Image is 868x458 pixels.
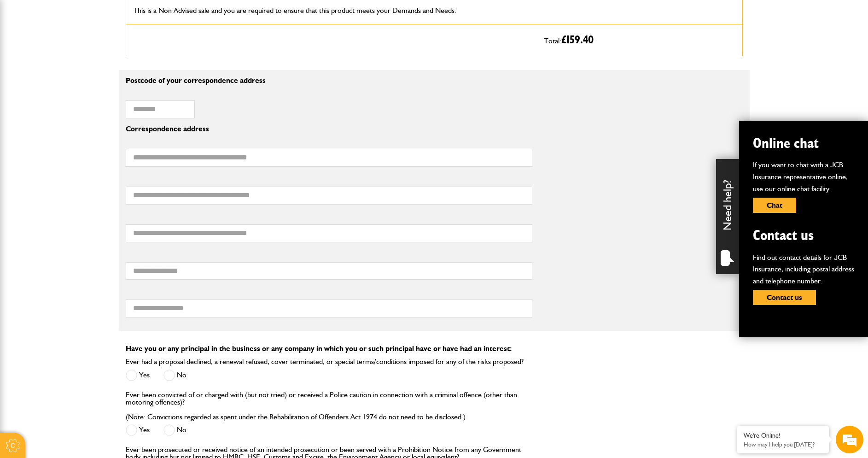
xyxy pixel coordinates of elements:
[21,247,159,292] div: Your chat session has ended. If you wish to continue the chat,
[744,441,822,448] p: How may I help you today?
[163,370,186,381] label: No
[25,233,168,261] div: 9:44 AM
[54,43,161,56] div: JCB Insurance
[753,227,854,244] h2: Contact us
[126,77,532,84] p: Postcode of your correspondence address
[16,224,163,231] div: Mark
[126,391,532,421] label: Ever been convicted of or charged with (but not tried) or received a Police caution in connection...
[753,198,796,213] button: Chat
[101,259,130,267] a: click here.
[561,35,594,46] span: £
[16,180,53,187] div: JCB Insurance
[133,5,530,17] p: This is a Non Advised sale and you are required to ensure that this product meets your Demands an...
[12,102,168,130] div: 9:40 AM
[753,135,854,152] h2: Online chat
[566,35,594,46] span: 159.40
[12,191,168,218] div: 9:42 AM
[126,424,150,436] label: Yes
[29,44,47,55] img: d_20077148190_operators_62643000001515001
[753,290,816,305] button: Contact us
[126,345,743,352] p: Have you or any principal in the business or any company in which you or such principal have or h...
[744,432,822,440] div: We're Online!
[56,281,124,288] a: Email this transcript
[163,424,186,436] label: No
[753,159,854,194] p: If you want to chat with a JCB Insurance representative online, use our online chat facility.
[151,5,173,27] div: Minimize live chat window
[16,93,168,100] div: JCB Insurance
[544,31,735,49] p: Total:
[16,135,163,143] div: Mark
[32,237,162,257] span: Hired in [GEOGRAPHIC_DATA], for up to 1 month
[18,106,162,126] span: Hi, welcome to JCB Insurance, how may I help you?
[716,159,739,274] div: Need help?
[126,370,150,381] label: Yes
[32,148,162,169] span: I am looking to purchase insurance / I have a question about a quote I am doing
[753,252,854,287] p: Find out contact details for JCB Insurance, including postal address and telephone number.
[126,358,524,365] label: Ever had a proposal declined, a renewal refused, cover terminated, or special terms/conditions im...
[126,125,532,133] p: Correspondence address
[18,194,162,215] span: Thank you, what type of insurance are you looking for?
[10,43,24,57] div: Navigation go back
[25,145,168,172] div: 9:44 AM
